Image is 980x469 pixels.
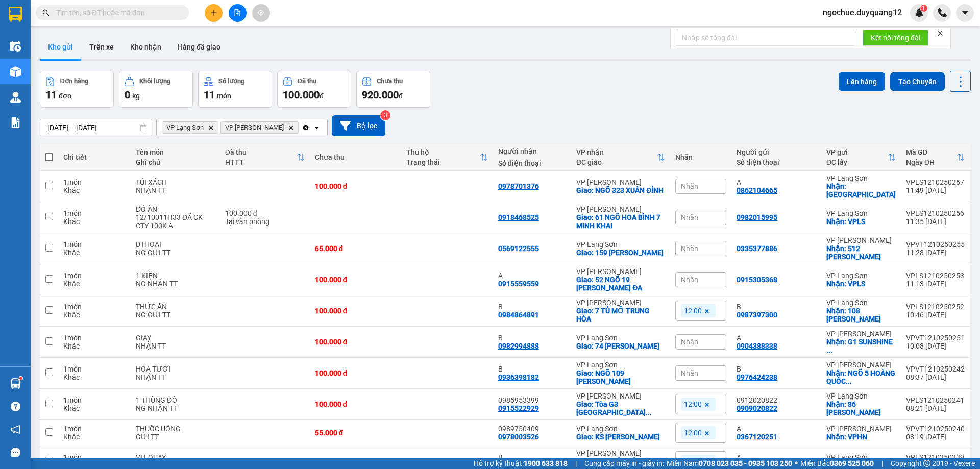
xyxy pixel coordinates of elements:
span: 12:00 [684,400,702,409]
div: 100.000 đ [315,338,397,346]
div: VPLS1210250253 [906,271,965,280]
button: Bộ lọc [332,115,385,136]
span: caret-down [961,8,970,17]
th: Toggle SortBy [401,144,493,171]
div: Người gửi [737,148,816,156]
img: warehouse-icon [10,66,21,77]
button: aim [252,4,270,22]
div: Giao: NGÕ 109 NGUYỄN DU [576,369,665,385]
div: Nhận: VPHN [826,433,896,441]
div: B [498,453,567,461]
div: 0982994888 [498,342,539,350]
span: 12:00 [684,306,702,315]
div: HOA TƯƠI [136,365,215,373]
div: Giao: 61 NGÕ HOA BÌNH 7 MINH KHAI [576,213,665,230]
div: 1 món [63,209,126,217]
span: plus [210,9,217,16]
div: Nhận: VPLS [826,217,896,226]
button: Lên hàng [839,72,885,91]
div: VP Lạng Sơn [826,209,896,217]
span: Miền Nam [667,458,792,469]
input: Select a date range. [40,119,152,136]
div: 65.000 đ [315,244,397,253]
div: VỊT QUAY [136,453,215,461]
div: ĐỒ ĂN [136,205,215,213]
div: VPVT1210250251 [906,334,965,342]
div: VP Lạng Sơn [826,392,896,400]
div: Nhận: 86 Bùi Thị Xuân [826,400,896,416]
div: 0978701376 [498,182,539,190]
div: 0982015995 [737,213,777,221]
div: 0915522929 [498,404,539,412]
div: Khác [63,280,126,288]
span: file-add [234,9,241,16]
div: Nhận: CHỢ ĐÔNG KINH [826,182,896,199]
div: Nhận: G1 SUNSHINE GARDEN,DƯƠNG VĂN BÉ,HAI BÀ TRƯNG,HÀ NỘI [826,338,896,354]
sup: 3 [380,110,390,120]
div: VP Lạng Sơn [576,334,665,342]
svg: open [313,124,321,132]
span: 0 [125,89,130,101]
div: Nhận: NGÕ 5 HOÀNG QUỐC VIỆT,CẦU GIẤY,HÀ NỘI [826,369,896,385]
div: ĐC lấy [826,158,888,166]
div: 1 THÙNG ĐỒ [136,396,215,404]
div: 11:49 [DATE] [906,186,965,194]
div: 11:35 [DATE] [906,217,965,226]
button: Kho gửi [40,35,81,59]
div: 0909020822 [737,404,777,412]
div: NHẬN TT [136,186,215,194]
div: VPLS1210250256 [906,209,965,217]
div: VPLS1210250257 [906,178,965,186]
div: Đơn hàng [60,78,88,85]
div: A [737,178,816,186]
span: notification [11,425,20,434]
div: Nhận: VPLS [826,280,896,288]
button: Trên xe [81,35,122,59]
div: 0915305368 [737,276,777,284]
div: 55.000 đ [315,429,397,437]
div: NG GỬI TT [136,249,215,257]
img: phone-icon [938,8,947,17]
span: VP Minh Khai, close by backspace [220,121,299,134]
div: 0936398182 [498,373,539,381]
button: Khối lượng0kg [119,71,193,108]
div: 10:08 [DATE] [906,342,965,350]
div: VPLS1210250252 [906,303,965,311]
div: 08:37 [DATE] [906,373,965,381]
div: 0985953399 [498,396,567,404]
div: 100.000 đ [315,457,397,465]
div: 1 món [63,365,126,373]
div: 0912020822 [737,396,816,404]
div: 0976424238 [737,373,777,381]
button: Số lượng11món [198,71,272,108]
div: 1 món [63,396,126,404]
span: kg [132,92,140,100]
div: B [498,334,567,342]
svg: Clear all [302,124,310,132]
div: Trạng thái [406,158,480,166]
span: đ [399,92,403,100]
img: warehouse-icon [10,378,21,389]
span: Nhãn [681,244,698,253]
div: Giao: 74 TRẦN HƯNG ĐẠO [576,342,665,350]
th: Toggle SortBy [901,144,970,171]
div: Khối lượng [139,78,170,85]
span: ... [846,377,852,385]
img: warehouse-icon [10,92,21,103]
div: NHẬN TT [136,342,215,350]
div: VP Lạng Sơn [826,174,896,182]
div: 1 món [63,240,126,249]
span: Hỗ trợ kỹ thuật: [474,458,568,469]
div: VPLS1210250239 [906,453,965,461]
strong: 0369 525 060 [830,459,874,467]
span: message [11,448,20,457]
div: VPLS1210250241 [906,396,965,404]
div: 100.000 đ [315,276,397,284]
div: Khác [63,186,126,194]
div: 1 món [63,303,126,311]
span: ⚪️ [795,461,798,465]
div: 100.000 đ [315,182,397,190]
div: 10:46 [DATE] [906,311,965,319]
div: Chưa thu [377,78,403,85]
div: 0904388338 [737,342,777,350]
